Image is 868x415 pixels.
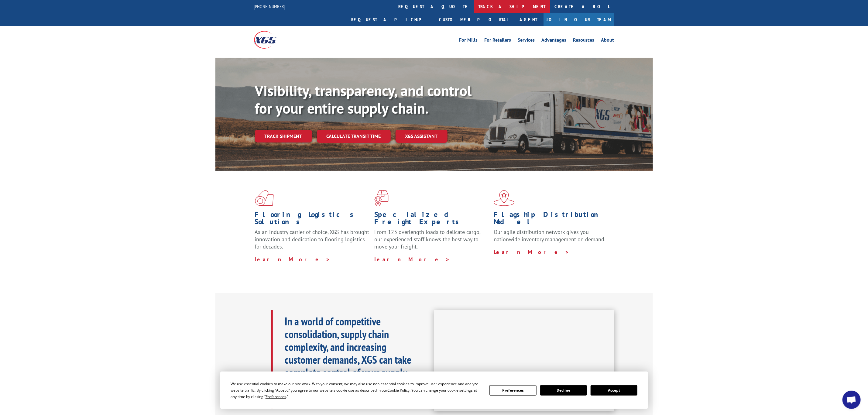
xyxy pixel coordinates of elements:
[591,385,637,396] button: Accept
[374,190,389,206] img: xgs-icon-focused-on-flooring-red
[374,211,489,228] h1: Specialized Freight Experts
[255,228,369,250] span: As an industry carrier of choice, XGS has brought innovation and dedication to flooring logistics...
[255,256,331,263] a: Learn More >
[540,385,587,396] button: Decline
[494,190,515,206] img: xgs-icon-flagship-distribution-model-red
[434,310,614,412] iframe: XGS Logistics Solutions
[573,38,595,44] a: Resources
[396,130,448,143] a: XGS ASSISTANT
[347,13,435,26] a: Request a pickup
[494,249,569,256] a: Learn More >
[255,190,274,206] img: xgs-icon-total-supply-chain-intelligence-red
[489,385,536,396] button: Preferences
[255,81,472,118] b: Visibility, transparency, and control for your entire supply chain.
[485,38,511,44] a: For Retailers
[255,130,312,142] a: Track shipment
[494,228,606,243] span: Our agile distribution network gives you nationwide inventory management on demand.
[374,228,489,256] p: From 123 overlength loads to delicate cargo, our experienced staff knows the best way to move you...
[317,130,391,143] a: Calculate transit time
[387,388,410,393] span: Cookie Policy
[518,38,535,44] a: Services
[435,13,514,26] a: Customer Portal
[255,211,370,228] h1: Flooring Logistics Solutions
[459,38,478,44] a: For Mills
[266,394,286,399] span: Preferences
[231,381,482,400] div: We use essential cookies to make our site work. With your consent, we may also use non-essential ...
[494,211,609,228] h1: Flagship Distribution Model
[601,38,614,44] a: About
[285,314,412,405] b: In a world of competitive consolidation, supply chain complexity, and increasing customer demands...
[254,3,286,9] a: [PHONE_NUMBER]
[542,38,567,44] a: Advantages
[374,256,450,263] a: Learn More >
[514,13,544,26] a: Agent
[220,372,648,409] div: Cookie Consent Prompt
[842,391,861,409] a: Open chat
[544,13,614,26] a: Join Our Team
